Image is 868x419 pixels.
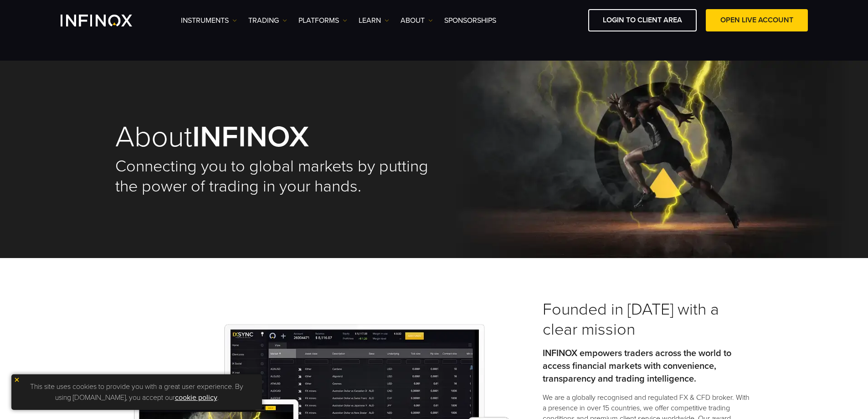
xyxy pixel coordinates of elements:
[401,15,433,26] a: ABOUT
[14,377,20,383] img: yellow close icon
[61,15,154,26] a: INFINOX Logo
[359,15,389,26] a: Learn
[16,379,257,405] p: This site uses cookies to provide you with a great user experience. By using [DOMAIN_NAME], you a...
[706,9,808,31] a: OPEN LIVE ACCOUNT
[543,347,753,385] p: INFINOX empowers traders across the world to access financial markets with convenience, transpare...
[588,9,697,31] a: LOGIN TO CLIENT AREA
[248,15,287,26] a: TRADING
[115,156,434,197] h2: Connecting you to global markets by putting the power of trading in your hands.
[444,15,496,26] a: SPONSORSHIPS
[115,122,434,152] h1: About
[192,119,309,155] strong: INFINOX
[543,300,753,340] h3: Founded in [DATE] with a clear mission
[175,393,217,402] a: cookie policy
[298,15,347,26] a: PLATFORMS
[181,15,237,26] a: Instruments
